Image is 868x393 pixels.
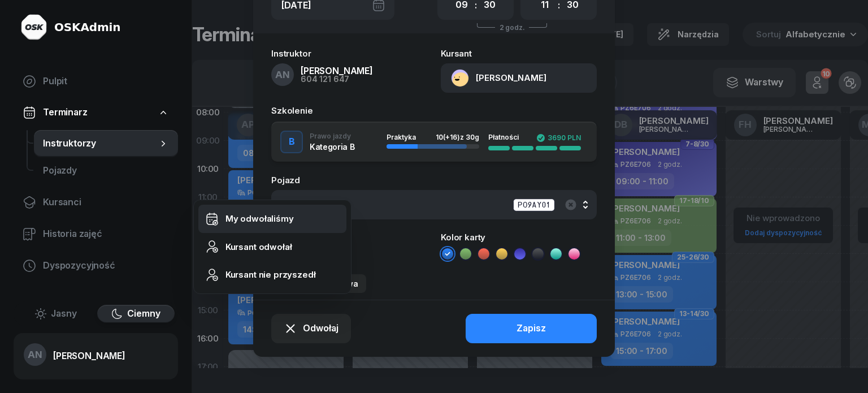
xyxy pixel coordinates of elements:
[43,195,169,210] span: Kursanci
[97,305,175,323] button: Ciemny
[14,221,178,248] a: Historia zajęć
[275,70,290,80] span: AN
[43,74,169,89] span: Pulpit
[54,19,120,35] div: OSKAdmin
[43,105,88,120] span: Terminarz
[28,350,42,360] span: AN
[43,136,158,151] span: Instruktorzy
[271,314,351,343] button: Odwołaj
[513,198,555,211] div: PO9AY01
[53,351,125,360] div: [PERSON_NAME]
[301,75,373,83] div: 604 121 647
[34,130,178,157] a: Instruktorzy
[303,321,338,336] span: Odwołaj
[14,252,178,279] a: Dyspozycyjność
[225,211,294,226] div: My odwołaliśmy
[14,100,178,126] a: Terminarz
[225,240,292,254] div: Kursant odwołał
[271,190,597,219] button: KIA RIOPO9AY01
[14,68,178,95] a: Pulpit
[466,314,597,343] button: Zapisz
[20,14,47,41] img: logo-light@2x.png
[43,227,169,241] span: Historia zajęć
[517,321,546,336] div: Zapisz
[34,157,178,184] a: Pojazdy
[43,258,169,273] span: Dyspozycyjność
[441,63,597,93] button: [PERSON_NAME]
[127,306,160,321] span: Ciemny
[51,306,77,321] span: Jasny
[17,305,95,323] button: Jasny
[225,267,316,282] div: Kursant nie przyszedł
[14,189,178,216] a: Kursanci
[301,66,373,75] div: [PERSON_NAME]
[43,163,169,178] span: Pojazdy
